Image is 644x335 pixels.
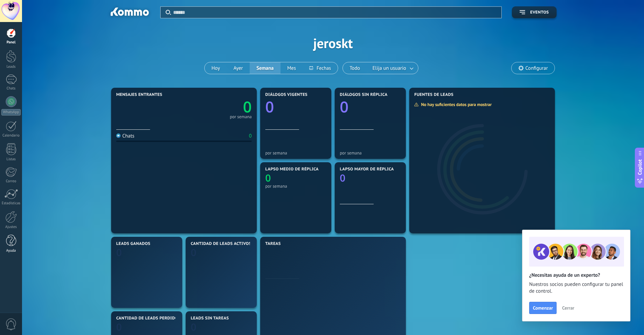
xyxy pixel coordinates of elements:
text: 0 [191,246,196,259]
a: 0 [184,97,252,117]
text: 0 [191,320,196,334]
span: Comenzar [533,306,553,310]
button: Fechas [303,62,337,74]
text: 0 [340,97,349,117]
span: Cerrar [562,306,574,310]
div: Ayuda [1,249,21,253]
div: Chats [116,133,134,139]
span: Cantidad de leads perdidos [116,316,181,321]
span: Fuentes de leads [414,92,454,97]
span: Configurar [525,65,548,71]
div: 0 [249,133,252,139]
button: Comenzar [529,302,557,314]
text: 0 [116,246,122,259]
div: No hay suficientes datos para mostrar [414,102,496,107]
div: Estadísticas [1,201,21,206]
span: Leads sin tareas [191,316,229,321]
span: Diálogos sin réplica [340,92,388,97]
span: Leads ganados [116,242,150,246]
text: 0 [340,171,346,185]
span: Nuestros socios pueden configurar tu panel de control. [529,281,623,295]
button: Elija un usuario [367,62,418,74]
div: WhatsApp [1,109,21,116]
button: Mes [281,62,303,74]
button: Semana [250,62,281,74]
button: Cerrar [559,303,577,313]
span: Tareas [265,242,281,246]
text: 0 [243,97,252,117]
div: por semana [265,150,326,155]
div: Calendario [1,133,21,138]
div: Panel [1,40,21,45]
button: Hoy [205,62,227,74]
button: Todo [343,62,367,74]
div: Listas [1,157,21,162]
text: 0 [265,97,274,117]
span: Copilot [637,159,643,175]
h2: ¿Necesitas ayuda de un experto? [529,272,623,278]
span: Cantidad de leads activos [191,242,251,246]
div: Chats [1,86,21,91]
img: Chats [116,133,121,138]
text: 0 [265,171,271,185]
span: Mensajes entrantes [116,92,162,97]
text: 0 [116,320,122,334]
div: Ajustes [1,225,21,229]
div: por semana [230,115,252,119]
span: Lapso mayor de réplica [340,167,394,172]
span: Eventos [530,10,549,15]
div: por semana [340,150,401,155]
button: Eventos [512,6,557,18]
button: Ayer [227,62,250,74]
div: Correo [1,179,21,184]
span: Lapso medio de réplica [265,167,319,172]
span: Elija un usuario [371,64,408,73]
div: por semana [265,184,326,189]
span: Diálogos vigentes [265,92,308,97]
div: Leads [1,65,21,69]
